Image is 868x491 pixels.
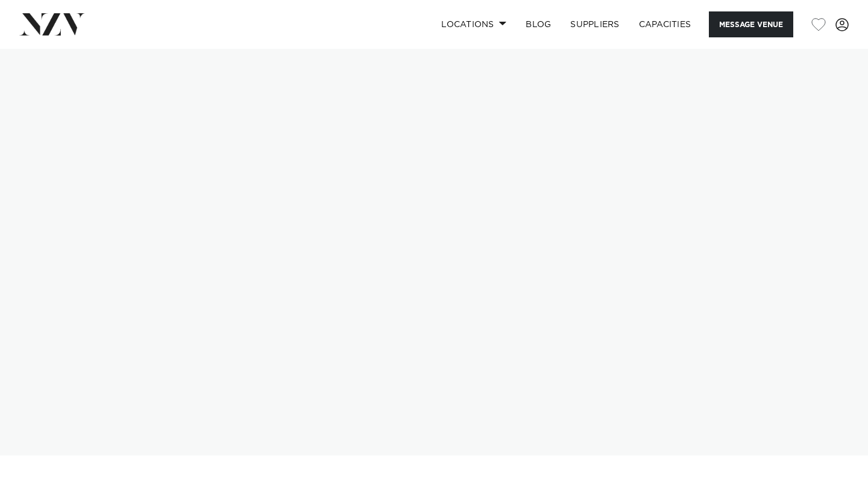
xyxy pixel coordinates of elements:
[19,13,85,35] img: nzv-logo.png
[709,11,793,37] button: Message Venue
[561,11,629,37] a: SUPPLIERS
[629,11,701,37] a: Capacities
[516,11,561,37] a: BLOG
[432,11,516,37] a: Locations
